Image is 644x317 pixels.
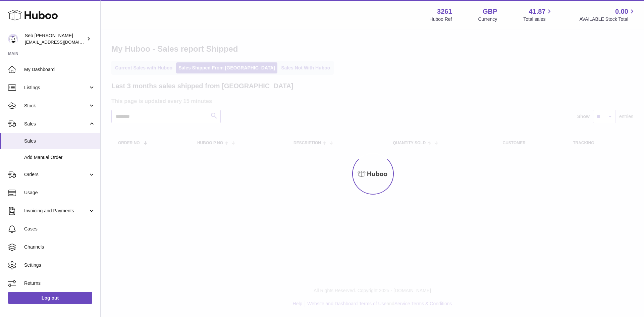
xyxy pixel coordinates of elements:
[615,7,628,16] span: 0.00
[24,171,88,178] span: Orders
[24,190,95,196] span: Usage
[478,16,497,22] div: Currency
[24,262,95,268] span: Settings
[483,7,497,16] strong: GBP
[25,39,99,45] span: [EMAIL_ADDRESS][DOMAIN_NAME]
[529,7,545,16] span: 41.87
[579,16,636,22] span: AVAILABLE Stock Total
[523,16,553,22] span: Total sales
[24,208,88,214] span: Invoicing and Payments
[430,16,452,22] div: Huboo Ref
[24,103,88,109] span: Stock
[523,7,553,22] a: 41.87 Total sales
[24,280,95,286] span: Returns
[8,292,92,304] a: Log out
[24,121,88,127] span: Sales
[25,33,85,45] div: Seb [PERSON_NAME]
[24,244,95,250] span: Channels
[24,226,95,232] span: Cases
[24,66,95,73] span: My Dashboard
[579,7,636,22] a: 0.00 AVAILABLE Stock Total
[24,85,88,91] span: Listings
[437,7,452,16] strong: 3261
[24,154,95,161] span: Add Manual Order
[24,138,95,144] span: Sales
[8,34,18,44] img: internalAdmin-3261@internal.huboo.com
